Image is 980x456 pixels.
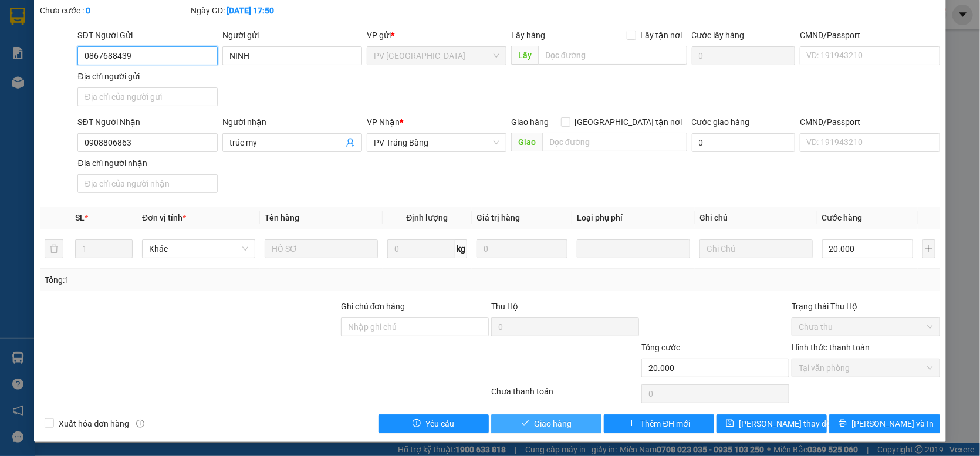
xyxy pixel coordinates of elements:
[739,417,833,430] span: [PERSON_NAME] thay đổi
[511,46,538,65] span: Lấy
[641,343,680,352] span: Tổng cước
[692,31,745,40] label: Cước lấy hàng
[374,134,499,151] span: PV Trảng Bàng
[77,157,217,170] div: Địa chỉ người nhận
[829,414,940,433] button: printer[PERSON_NAME] và In
[142,213,186,222] span: Đơn vị tính
[45,273,379,286] div: Tổng: 1
[799,318,932,336] span: Chưa thu
[455,239,467,258] span: kg
[367,29,506,42] div: VP gửi
[511,117,549,127] span: Giao hàng
[636,29,687,42] span: Lấy tận nơi
[227,6,274,15] b: [DATE] 17:50
[695,207,817,229] th: Ghi chú
[477,213,520,222] span: Giá trị hàng
[75,213,85,222] span: SL
[367,117,400,127] span: VP Nhận
[379,414,489,433] button: exclamation-circleYêu cầu
[792,300,940,313] div: Trạng thái Thu Hộ
[511,31,545,40] span: Lấy hàng
[86,6,90,15] b: 0
[628,419,636,428] span: plus
[346,138,355,147] span: user-add
[413,419,421,428] span: exclamation-circle
[425,417,454,430] span: Yêu cầu
[222,116,362,129] div: Người nhận
[77,29,217,42] div: SĐT Người Gửi
[521,419,529,428] span: check
[77,87,217,106] input: Địa chỉ của người gửi
[922,239,935,258] button: plus
[511,133,542,151] span: Giao
[839,419,847,428] span: printer
[77,70,217,83] div: Địa chỉ người gửi
[692,133,796,152] input: Cước giao hàng
[149,240,248,258] span: Khác
[717,414,827,433] button: save[PERSON_NAME] thay đổi
[800,29,940,42] div: CMND/Passport
[222,29,362,42] div: Người gửi
[374,47,499,65] span: PV Tây Ninh
[477,239,567,258] input: 0
[136,420,144,428] span: info-circle
[406,213,448,222] span: Định lượng
[491,302,518,311] span: Thu Hộ
[792,343,870,352] label: Hình thức thanh toán
[692,117,750,127] label: Cước giao hàng
[265,213,299,222] span: Tên hàng
[491,414,601,433] button: checkGiao hàng
[54,417,134,430] span: Xuất hóa đơn hàng
[641,417,691,430] span: Thêm ĐH mới
[77,116,217,129] div: SĐT Người Nhận
[534,417,572,430] span: Giao hàng
[265,239,378,258] input: VD: Bàn, Ghế
[490,385,640,406] div: Chưa thanh toán
[692,46,796,65] input: Cước lấy hàng
[542,133,687,151] input: Dọc đường
[572,207,695,229] th: Loại phụ phí
[40,4,188,17] div: Chưa cước :
[851,417,934,430] span: [PERSON_NAME] và In
[726,419,734,428] span: save
[341,317,489,336] input: Ghi chú đơn hàng
[191,4,339,17] div: Ngày GD:
[699,239,813,258] input: Ghi Chú
[800,116,940,129] div: CMND/Passport
[799,359,932,377] span: Tại văn phòng
[77,174,217,193] input: Địa chỉ của người nhận
[538,46,687,65] input: Dọc đường
[604,414,714,433] button: plusThêm ĐH mới
[341,302,405,311] label: Ghi chú đơn hàng
[822,213,863,222] span: Cước hàng
[45,239,63,258] button: delete
[570,116,687,129] span: [GEOGRAPHIC_DATA] tận nơi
